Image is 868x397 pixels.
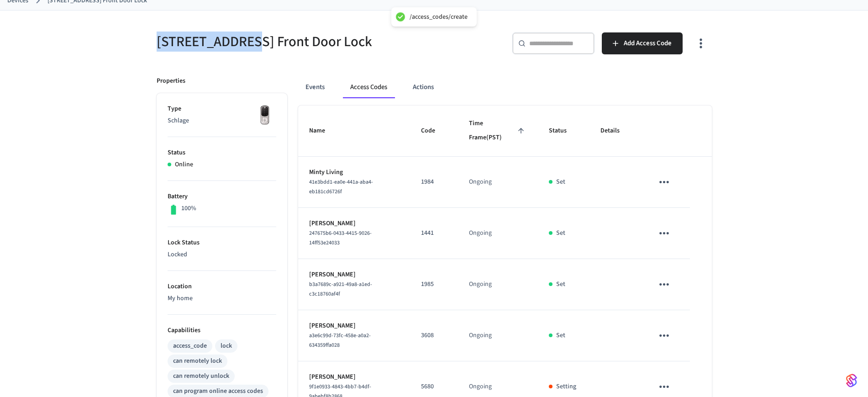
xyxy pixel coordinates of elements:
[168,192,276,201] p: Battery
[309,124,337,138] span: Name
[458,259,538,310] td: Ongoing
[309,281,372,298] span: b3a7689c-a921-49a8-a1ed-c3c18760af4f
[168,104,276,114] p: Type
[458,310,538,361] td: Ongoing
[421,228,447,238] p: 1441
[602,32,683,54] button: Add Access Code
[556,382,576,392] p: Setting
[421,382,447,392] p: 5680
[253,104,276,127] img: Yale Assure Touchscreen Wifi Smart Lock, Satin Nickel, Front
[405,76,441,98] button: Actions
[173,356,222,366] div: can remotely lock
[298,76,332,98] button: Events
[298,76,712,98] div: ant example
[600,124,631,138] span: Details
[458,208,538,259] td: Ongoing
[157,32,429,51] h5: [STREET_ADDRESS] Front Door Lock
[168,148,276,158] p: Status
[168,294,276,303] p: My home
[309,229,372,247] span: 247675b6-0433-4415-9026-14ff53e24033
[469,116,527,145] span: Time Frame(PST)
[309,219,399,228] p: [PERSON_NAME]
[181,204,196,213] p: 100%
[309,321,399,331] p: [PERSON_NAME]
[309,168,399,177] p: Minty Living
[168,238,276,248] p: Lock Status
[168,282,276,291] p: Location
[173,386,263,396] div: can program online access codes
[157,76,185,86] p: Properties
[421,280,447,289] p: 1985
[309,332,371,349] span: a3e6c99d-73fc-458e-a0a2-634359ffa028
[556,280,565,289] p: Set
[556,331,565,340] p: Set
[309,178,373,196] span: 41e3bdd1-ea0e-441a-aba4-eb181cd6726f
[624,37,672,49] span: Add Access Code
[221,341,232,351] div: lock
[168,250,276,259] p: Locked
[173,371,229,381] div: can remotely unlock
[168,116,276,126] p: Schlage
[556,177,565,187] p: Set
[421,177,447,187] p: 1984
[421,331,447,340] p: 3608
[343,76,395,98] button: Access Codes
[410,13,468,21] div: /access_codes/create
[549,124,579,138] span: Status
[309,270,399,280] p: [PERSON_NAME]
[458,157,538,208] td: Ongoing
[846,373,857,388] img: SeamLogoGradient.69752ec5.svg
[309,372,399,382] p: [PERSON_NAME]
[556,228,565,238] p: Set
[175,160,193,169] p: Online
[173,341,207,351] div: access_code
[168,326,276,335] p: Capabilities
[421,124,447,138] span: Code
